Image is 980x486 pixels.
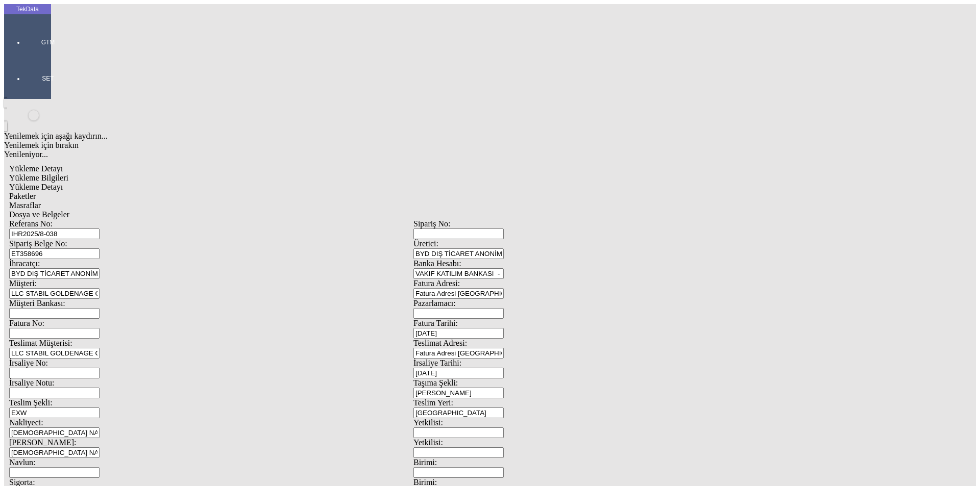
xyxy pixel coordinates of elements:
[9,438,77,447] span: [PERSON_NAME]:
[413,259,461,268] span: Banka Hesabı:
[9,173,68,182] span: Yükleme Bilgileri
[413,239,438,248] span: Üretici:
[9,458,36,467] span: Navlun:
[9,183,63,191] span: Yükleme Detayı
[9,210,69,219] span: Dosya ve Belgeler
[413,319,458,327] span: Fatura Tarihi:
[9,418,43,427] span: Nakliyeci:
[413,279,460,288] span: Fatura Adresi:
[413,458,437,467] span: Birimi:
[9,359,48,367] span: İrsaliye No:
[9,239,67,248] span: Sipariş Belge No:
[9,398,53,407] span: Teslim Şekli:
[413,438,443,447] span: Yetkilisi:
[9,339,72,347] span: Teslimat Müşterisi:
[9,279,37,288] span: Müşteri:
[33,74,63,83] span: SET
[413,299,456,308] span: Pazarlamacı:
[9,164,63,173] span: Yükleme Detayı
[413,219,450,228] span: Sipariş No:
[4,141,823,150] div: Yenilemek için bırakın
[9,201,41,210] span: Masraflar
[9,378,54,387] span: İrsaliye Notu:
[413,359,461,367] span: İrsaliye Tarihi:
[9,319,44,327] span: Fatura No:
[413,418,443,427] span: Yetkilisi:
[413,398,453,407] span: Teslim Yeri:
[4,5,51,13] div: TekData
[9,192,36,200] span: Paketler
[9,299,65,308] span: Müşteri Bankası:
[4,132,823,141] div: Yenilemek için aşağı kaydırın...
[9,259,40,268] span: İhracatçı:
[33,38,63,46] span: GTM
[9,219,53,228] span: Referans No:
[413,378,458,387] span: Taşıma Şekli:
[413,339,467,347] span: Teslimat Adresi:
[4,150,823,159] div: Yenileniyor...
